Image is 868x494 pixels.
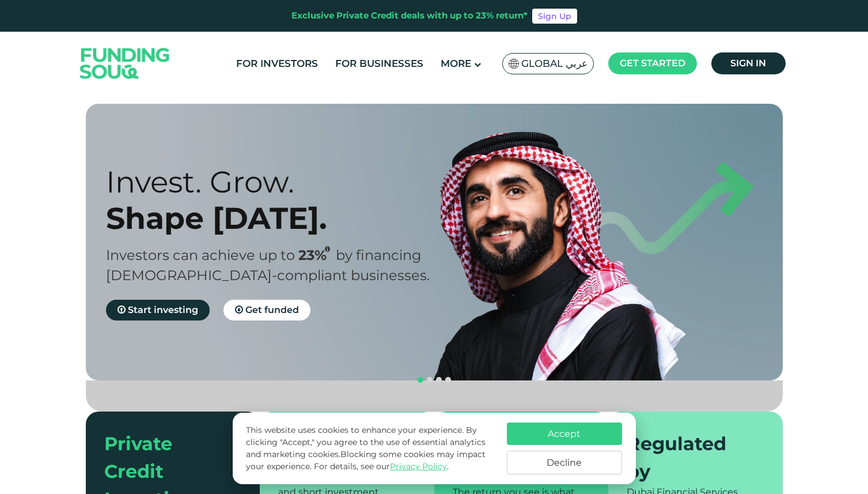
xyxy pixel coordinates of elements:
[416,375,425,384] button: navigation
[507,451,622,474] button: Decline
[246,424,495,473] p: This website uses cookies to enhance your experience. By clicking "Accept," you agree to the use ...
[69,35,181,93] img: Logo
[128,304,198,315] span: Start investing
[521,57,587,70] span: Global عربي
[314,461,449,472] span: For details, see our .
[332,54,426,73] a: For Businesses
[325,246,330,252] i: 23% IRR (expected) ~ 15% Net yield (expected)
[425,375,434,384] button: navigation
[245,304,299,315] span: Get funded
[620,58,685,69] span: Get started
[441,58,471,69] span: More
[509,59,519,69] img: SA Flag
[106,247,295,263] span: Investors can achieve up to
[106,164,454,200] div: Invest. Grow.
[291,9,528,22] div: Exclusive Private Credit deals with up to 23% return*
[246,449,486,472] span: Blocking some cookies may impact your experience.
[627,430,751,485] div: Regulated by
[711,52,786,74] a: Sign in
[390,461,447,472] a: Privacy Policy
[507,423,622,445] button: Accept
[730,58,766,69] span: Sign in
[106,200,454,236] div: Shape [DATE].
[444,375,453,384] button: navigation
[532,9,577,24] a: Sign Up
[298,247,336,263] span: 23%
[106,300,210,320] a: Start investing
[223,300,310,320] a: Get funded
[233,54,321,73] a: For Investors
[434,375,444,384] button: navigation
